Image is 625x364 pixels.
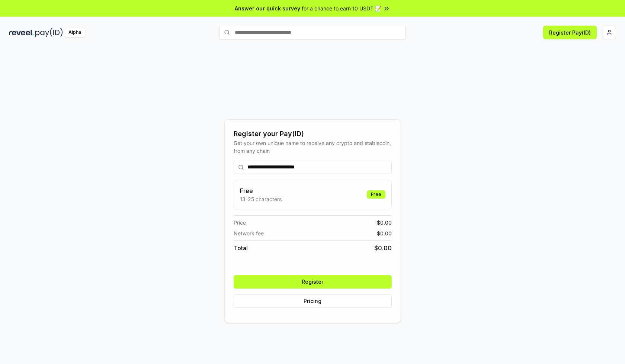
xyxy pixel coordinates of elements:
span: for a chance to earn 10 USDT 📝 [302,4,381,12]
p: 13-25 characters [240,195,282,203]
span: Total [234,244,248,252]
img: pay_id [35,28,63,37]
button: Register [234,275,392,289]
div: Free [367,190,385,199]
div: Register your Pay(ID) [234,129,392,139]
button: Pricing [234,294,392,308]
img: reveel_dark [9,28,34,37]
h3: Free [240,186,282,195]
span: $ 0.00 [377,219,392,226]
span: Price [234,219,246,226]
span: $ 0.00 [374,244,392,252]
span: Network fee [234,229,264,237]
div: Alpha [64,28,85,37]
div: Get your own unique name to receive any crypto and stablecoin, from any chain [234,139,392,155]
span: Answer our quick survey [235,4,300,12]
span: $ 0.00 [377,229,392,237]
button: Register Pay(ID) [543,26,597,39]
